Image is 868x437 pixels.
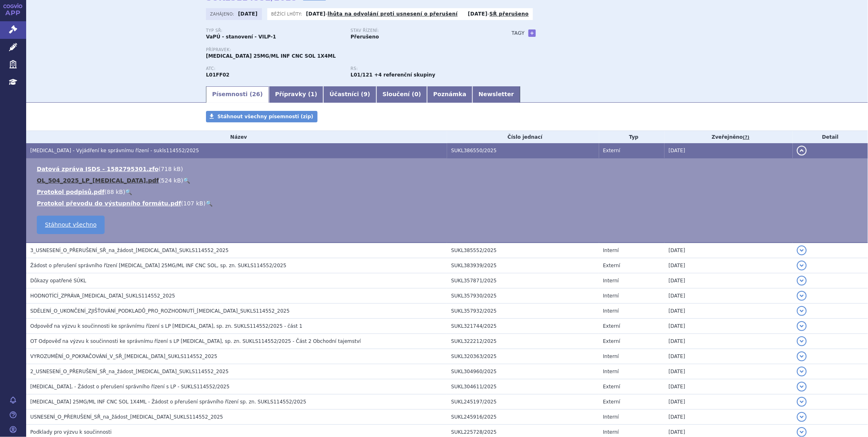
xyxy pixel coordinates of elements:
span: 107 kB [183,200,204,207]
td: SUKL357930/2025 [447,288,599,304]
td: SUKL304960/2025 [447,364,599,379]
button: detail [797,367,807,376]
th: Typ [599,131,665,143]
strong: [DATE] [468,11,488,17]
a: Účastníci (9) [323,86,376,103]
td: SUKL357932/2025 [447,304,599,319]
td: [DATE] [664,334,793,349]
span: 88 kB [107,189,123,195]
span: Externí [603,399,620,405]
span: VYROZUMĚNÍ_O_POKRAČOVÁNÍ_V_SŘ_KEYTRUDA_SUKLS114552_2025 [30,354,217,359]
span: OT Odpověď na výzvu k součinnosti ke správnímu řízení s LP Keytruda, sp. zn. SUKLS114552/2025 - Č... [30,338,361,344]
td: [DATE] [664,288,793,304]
td: [DATE] [664,349,793,364]
button: detail [797,276,807,286]
th: Číslo jednací [447,131,599,143]
span: 524 kB [161,177,181,184]
a: Newsletter [472,86,520,103]
button: detail [797,321,807,331]
p: Typ SŘ: [206,28,342,33]
abbr: (?) [743,135,749,140]
span: Žádost o přerušení správního řízení Keytruda 25MG/ML INF CNC SOL, sp. zn. SUKLS114552/2025 [30,263,286,268]
span: Externí [603,263,620,268]
span: 718 kB [161,166,181,172]
a: Přípravky (1) [269,86,323,103]
td: [DATE] [664,273,793,288]
button: detail [797,246,807,255]
button: detail [797,261,807,270]
span: [MEDICAL_DATA] 25MG/ML INF CNC SOL 1X4ML [206,53,336,59]
td: SUKL357871/2025 [447,273,599,288]
button: detail [797,427,807,437]
a: OL_504_2025_LP_[MEDICAL_DATA].pdf [37,177,159,184]
a: Stáhnout všechny písemnosti (zip) [206,111,318,122]
a: lhůta na odvolání proti usnesení o přerušení [328,11,458,17]
td: [DATE] [664,410,793,425]
span: Interní [603,369,619,374]
a: + [528,29,536,37]
a: Protokol podpisů.pdf [37,189,105,195]
span: 9 [364,91,368,97]
td: SUKL245916/2025 [447,410,599,425]
strong: PEMBROLIZUMAB [206,72,229,78]
span: Interní [603,308,619,314]
td: [DATE] [664,394,793,410]
span: Externí [603,338,620,344]
strong: [DATE] [238,11,258,17]
td: SUKL304611/2025 [447,379,599,394]
span: Běžící lhůty: [271,11,304,17]
td: [DATE] [664,319,793,334]
button: detail [797,306,807,316]
button: detail [797,146,807,155]
li: ( ) [37,176,860,185]
h3: Tagy [512,28,525,38]
span: KEYTRUDA, - Žádost o přerušení správního řízení s LP - SUKLS114552/2025 [30,384,230,390]
button: detail [797,412,807,422]
td: SUKL322212/2025 [447,334,599,349]
span: Důkazy opatřené SÚKL [30,278,86,284]
button: detail [797,382,807,392]
a: Datová zpráva ISDS - 1582795301.zfo [37,166,159,172]
td: SUKL245197/2025 [447,394,599,410]
td: SUKL386550/2025 [447,143,599,158]
span: Podklady pro výzvu k součinnosti [30,429,112,435]
td: [DATE] [664,304,793,319]
td: [DATE] [664,364,793,379]
a: Písemnosti (26) [206,86,269,103]
button: detail [797,291,807,301]
a: 🔍 [183,177,190,184]
a: Stáhnout všechno [37,216,105,234]
strong: VaPÚ - stanovení - VILP-1 [206,34,276,40]
a: Sloučení (0) [376,86,427,103]
span: 1 [311,91,315,97]
span: Externí [603,148,620,153]
td: [DATE] [664,243,793,258]
span: Zahájeno: [210,11,236,17]
a: 🔍 [206,200,213,207]
button: detail [797,397,807,407]
th: Název [26,131,447,143]
button: detail [797,351,807,361]
span: Interní [603,429,619,435]
p: Stav řízení: [351,28,487,33]
span: Externí [603,323,620,329]
strong: +4 referenční skupiny [374,72,435,78]
th: Zveřejněno [664,131,793,143]
span: Odpověď na výzvu k součinnosti ke správnímu řízení s LP Keytruda, sp. zn. SUKLS114552/2025 - část 1 [30,323,302,329]
li: ( ) [37,188,860,196]
span: Interní [603,278,619,284]
p: - [306,11,458,17]
span: KEYTRUDA - Vyjádření ke správnímu řízení - sukls114552/2025 [30,148,199,153]
span: SDĚLENÍ_O_UKONČENÍ_ZJIŠŤOVÁNÍ_PODKLADŮ_PRO_ROZHODNUTÍ_KEYTRUDA_SUKLS114552_2025 [30,308,290,314]
strong: [DATE] [306,11,326,17]
p: Přípravek: [206,47,495,52]
td: [DATE] [664,258,793,273]
p: RS: [351,66,487,71]
th: Detail [793,131,868,143]
li: ( ) [37,165,860,173]
span: Externí [603,384,620,390]
span: USNESENÍ_O_PŘERUŠENÍ_SŘ_na_žádost_KEYTRUDA_SUKLS114552_2025 [30,414,223,420]
td: [DATE] [664,143,793,158]
span: Interní [603,248,619,253]
p: - [468,11,529,17]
